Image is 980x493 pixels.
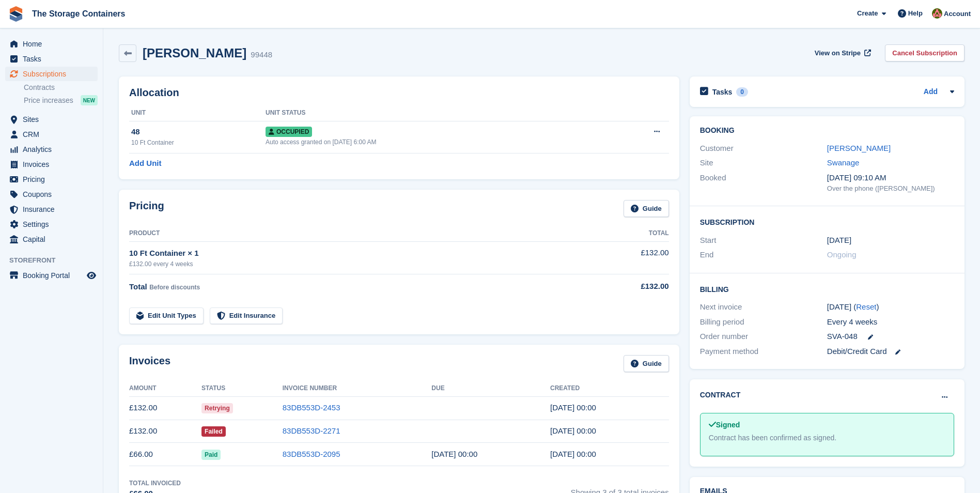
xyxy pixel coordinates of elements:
div: Total Invoiced [129,479,181,488]
th: Product [129,225,585,242]
h2: Billing [700,284,954,294]
a: Edit Unit Types [129,307,204,325]
a: Swanage [827,158,860,167]
span: Invoices [23,157,85,172]
a: Guide [624,200,669,217]
span: Capital [23,232,85,246]
div: 99448 [251,49,272,61]
div: £132.00 [585,281,668,292]
a: menu [5,172,98,187]
div: Payment method [700,346,827,358]
span: Tasks [23,52,85,66]
h2: Tasks [712,87,733,97]
div: Site [700,157,827,169]
a: 83DB553D-2453 [283,403,340,412]
span: Insurance [23,202,85,217]
div: Over the phone ([PERSON_NAME]) [827,183,954,194]
td: £132.00 [129,396,201,420]
td: £132.00 [129,420,201,443]
a: menu [5,217,98,232]
span: CRM [23,127,85,142]
td: £132.00 [585,241,668,274]
td: £66.00 [129,443,201,466]
div: Auto access granted on [DATE] 6:00 AM [266,137,603,147]
th: Invoice Number [283,380,432,397]
div: 0 [736,87,748,97]
h2: Pricing [129,200,164,217]
a: Contracts [24,83,98,93]
div: Contract has been confirmed as signed. [709,433,945,443]
a: Edit Insurance [210,307,283,325]
span: Coupons [23,187,85,202]
div: 10 Ft Container [131,138,266,147]
img: Kirsty Simpson [932,8,942,19]
h2: Booking [700,127,954,135]
time: 2025-08-04 23:00:00 UTC [431,450,477,458]
a: menu [5,37,98,51]
div: NEW [81,95,98,105]
a: menu [5,67,98,81]
a: menu [5,187,98,202]
a: menu [5,268,98,283]
div: Signed [709,420,945,430]
div: [DATE] ( ) [827,301,954,313]
h2: [PERSON_NAME] [143,46,246,60]
a: Add [924,86,938,98]
a: Preview store [85,269,98,282]
th: Unit Status [266,105,603,121]
span: Total [129,282,147,291]
span: Settings [23,217,85,232]
div: Every 4 weeks [827,316,954,328]
div: Customer [700,143,827,155]
span: Analytics [23,142,85,157]
span: Occupied [266,127,312,137]
th: Created [550,380,669,397]
img: stora-icon-8386f47178a22dfd0bd8f6a31ec36ba5ce8667c1dd55bd0f319d3a0aa187defe.svg [8,6,24,22]
div: Start [700,235,827,246]
div: 48 [131,126,266,138]
span: Before discounts [149,284,200,291]
a: Cancel Subscription [885,44,965,61]
a: menu [5,127,98,142]
th: Status [201,380,283,397]
a: menu [5,232,98,246]
div: Order number [700,331,827,343]
a: menu [5,142,98,157]
div: Billing period [700,316,827,328]
span: Price increases [24,96,73,105]
div: 10 Ft Container × 1 [129,248,585,259]
a: View on Stripe [811,44,873,61]
th: Due [431,380,550,397]
span: Failed [201,426,226,437]
span: Pricing [23,172,85,187]
a: 83DB553D-2271 [283,426,340,435]
h2: Contract [700,390,741,400]
div: Debit/Credit Card [827,346,954,358]
div: Next invoice [700,301,827,313]
a: Add Unit [129,158,161,170]
a: Reset [856,302,876,311]
h2: Invoices [129,355,170,372]
span: View on Stripe [815,48,861,58]
span: Booking Portal [23,268,85,283]
time: 2025-08-31 23:00:49 UTC [550,426,596,435]
span: Create [857,8,878,19]
a: The Storage Containers [28,5,129,22]
div: Booked [700,172,827,194]
a: menu [5,52,98,66]
h2: Subscription [700,217,954,227]
a: menu [5,202,98,217]
span: Paid [201,450,221,460]
a: menu [5,157,98,172]
th: Amount [129,380,201,397]
h2: Allocation [129,87,669,99]
div: End [700,249,827,261]
span: Account [944,9,971,19]
time: 2025-08-03 23:00:45 UTC [550,450,596,458]
a: menu [5,112,98,127]
div: £132.00 every 4 weeks [129,259,585,269]
span: Sites [23,112,85,127]
th: Unit [129,105,266,121]
span: SVA-048 [827,331,858,343]
a: 83DB553D-2095 [283,450,340,458]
